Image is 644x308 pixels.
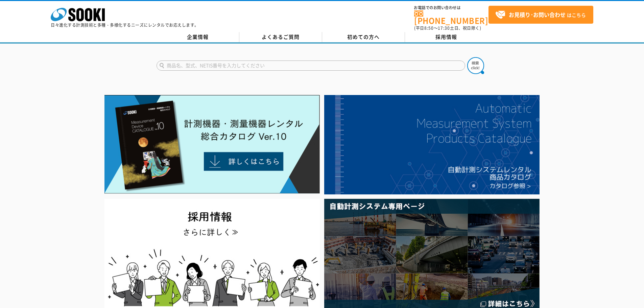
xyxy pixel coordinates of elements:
[495,10,586,20] span: はこちら
[438,25,450,31] span: 17:30
[51,23,199,27] p: 日々進化する計測技術と多種・多様化するニーズにレンタルでお応えします。
[424,25,434,31] span: 8:50
[488,6,593,24] a: お見積り･お問い合わせはこちら
[104,95,320,194] img: Catalog Ver10
[414,10,488,24] a: [PHONE_NUMBER]
[322,32,405,42] a: 初めての方へ
[414,6,488,10] span: お電話でのお問い合わせは
[324,95,540,194] img: 自動計測システムカタログ
[157,32,239,42] a: 企業情報
[414,25,481,31] span: (平日 ～ 土日、祝日除く)
[157,61,465,71] input: 商品名、型式、NETIS番号を入力してください
[347,33,380,41] span: 初めての方へ
[239,32,322,42] a: よくあるご質問
[509,10,566,19] strong: お見積り･お問い合わせ
[467,57,484,74] img: btn_search.png
[405,32,488,42] a: 採用情報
